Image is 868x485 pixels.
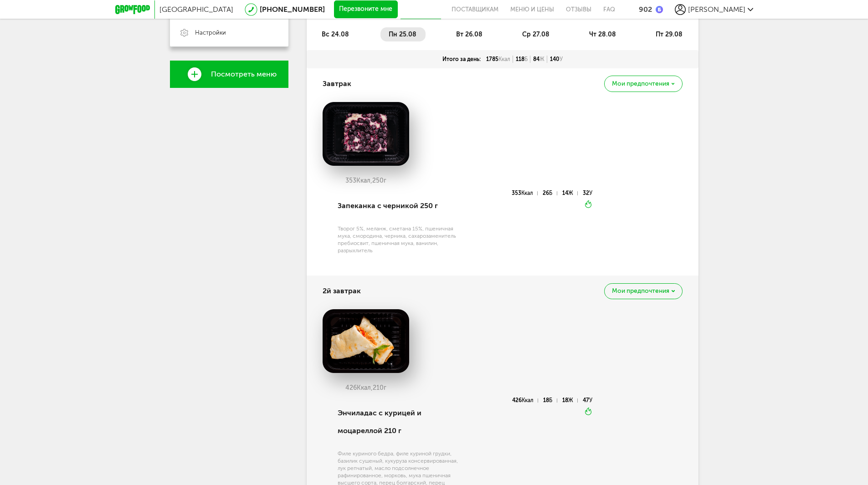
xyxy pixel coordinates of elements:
span: Б [549,397,552,403]
span: [PERSON_NAME] [688,5,745,14]
button: Перезвоните мне [334,0,398,19]
span: Ккал, [356,177,372,184]
a: Посмотреть меню [170,61,288,88]
span: вт 26.08 [456,31,483,38]
div: 1785 [483,56,513,63]
div: 84 [530,56,547,63]
span: Ж [568,397,573,403]
span: Посмотреть меню [211,70,277,78]
span: Ккал, [357,384,373,392]
div: Итого за день: [440,56,483,63]
span: У [560,56,563,62]
span: [GEOGRAPHIC_DATA] [159,5,233,14]
span: Ж [568,190,573,196]
span: чт 28.08 [589,31,616,38]
span: Ккал [498,56,510,62]
h4: 2й завтрак [323,282,361,300]
span: вс 24.08 [322,31,349,38]
span: пн 25.08 [389,31,416,38]
img: big_f6JOkPeOcEAJwXpo.png [323,309,409,373]
div: 118 [513,56,530,63]
span: г [384,177,386,184]
a: [PHONE_NUMBER] [260,5,325,14]
div: 426 [512,398,538,403]
span: Настройки [195,29,226,37]
div: 18 [562,398,578,403]
div: 353 [512,191,538,195]
div: 426 210 [323,384,409,392]
a: Настройки [170,19,288,46]
span: Ж [539,56,544,62]
div: Энчиладас с курицей и моцареллой 210 г [338,398,464,446]
span: пт 29.08 [656,31,683,38]
div: 14 [562,191,578,195]
span: г [384,384,386,392]
div: 32 [583,191,592,195]
span: Б [549,190,552,196]
span: У [589,397,592,403]
span: Ккал [521,190,533,196]
span: У [589,190,592,196]
div: 47 [583,398,592,403]
span: Ккал [522,397,534,403]
span: Мои предпочтения [612,81,669,87]
span: Мои предпочтения [612,288,669,294]
div: 26 [543,191,557,195]
img: bonus_b.cdccf46.png [656,6,663,13]
div: Творог 5%, меланж, сметана 15%, пшеничная мука, смородина, черника, сахарозаменитель пребиосвит, ... [338,225,464,254]
span: ср 27.08 [522,31,550,38]
span: Б [524,56,528,62]
div: 353 250 [323,177,409,184]
div: 140 [547,56,565,63]
div: Запеканка с черникой 250 г [338,190,464,221]
div: 902 [639,5,652,14]
img: big_MoPKPmMjtfSDl5PN.png [323,102,409,166]
h4: Завтрак [323,75,351,92]
div: 18 [543,398,557,403]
